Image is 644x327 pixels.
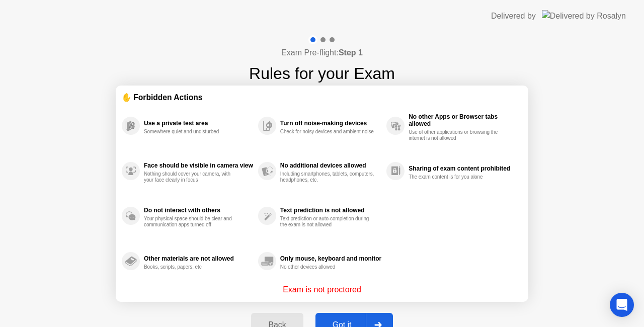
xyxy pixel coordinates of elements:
[144,264,239,270] div: Books, scripts, papers, etc
[249,61,395,86] h1: Rules for your Exam
[144,255,253,262] div: Other materials are not allowed
[144,129,239,135] div: Somewhere quiet and undisturbed
[283,284,361,296] p: Exam is not proctored
[144,216,239,228] div: Your physical space should be clear and communication apps turned off
[280,162,381,169] div: No additional devices allowed
[409,165,517,172] div: Sharing of exam content prohibited
[339,48,363,57] b: Step 1
[281,47,363,59] h4: Exam Pre-flight:
[144,162,253,169] div: Face should be visible in camera view
[122,92,522,103] div: ✋ Forbidden Actions
[280,120,381,127] div: Turn off noise-making devices
[280,216,375,228] div: Text prediction or auto-completion during the exam is not allowed
[144,207,253,214] div: Do not interact with others
[542,10,626,22] img: Delivered by Rosalyn
[144,120,253,127] div: Use a private test area
[491,10,536,22] div: Delivered by
[409,174,504,180] div: The exam content is for you alone
[610,293,634,317] div: Open Intercom Messenger
[409,129,504,141] div: Use of other applications or browsing the internet is not allowed
[280,207,381,214] div: Text prediction is not allowed
[280,255,381,262] div: Only mouse, keyboard and monitor
[144,171,239,183] div: Nothing should cover your camera, with your face clearly in focus
[280,129,375,135] div: Check for noisy devices and ambient noise
[409,113,517,127] div: No other Apps or Browser tabs allowed
[280,264,375,270] div: No other devices allowed
[280,171,375,183] div: Including smartphones, tablets, computers, headphones, etc.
